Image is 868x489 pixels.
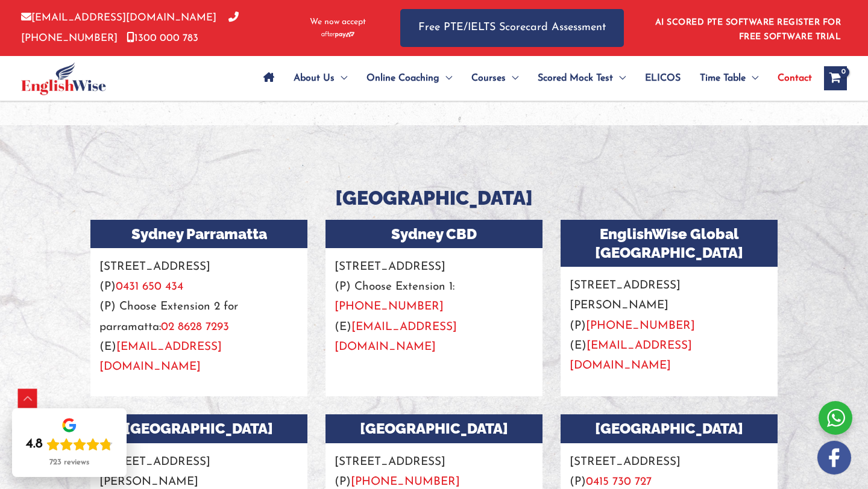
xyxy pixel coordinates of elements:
[768,57,812,99] a: Contact
[81,185,787,211] h3: [GEOGRAPHIC_DATA]
[310,16,366,28] span: We now accept
[90,248,307,378] p: [STREET_ADDRESS] (P) (P) Choose Extension 2 for parramatta: (E)
[127,33,198,43] a: 1300 000 783
[471,57,506,99] span: Courses
[99,341,222,373] a: [EMAIL_ADDRESS][DOMAIN_NAME]
[538,57,613,99] span: Scored Mock Test
[325,414,542,443] h3: [GEOGRAPHIC_DATA]
[439,57,452,99] span: Menu Toggle
[161,322,229,333] a: 02 8628 7293
[325,220,542,248] h3: Sydney CBD
[561,267,778,376] p: [STREET_ADDRESS][PERSON_NAME] (P) (E)
[690,57,768,99] a: Time TableMenu Toggle
[570,340,692,372] a: [EMAIL_ADDRESS][DOMAIN_NAME]
[294,57,335,99] span: About Us
[284,57,357,99] a: About UsMenu Toggle
[335,57,347,99] span: Menu Toggle
[648,8,847,48] aside: Header Widget 1
[21,13,216,23] a: [EMAIL_ADDRESS][DOMAIN_NAME]
[778,57,812,99] span: Contact
[26,436,113,453] div: Rating: 4.8 out of 5
[506,57,518,99] span: Menu Toggle
[645,57,681,99] span: ELICOS
[613,57,626,99] span: Menu Toggle
[586,320,695,332] a: [PHONE_NUMBER]
[90,414,307,443] h3: [GEOGRAPHIC_DATA]
[655,18,841,42] a: AI SCORED PTE SOFTWARE REGISTER FOR FREE SOFTWARE TRIAL
[335,301,444,313] a: [PHONE_NUMBER]
[26,436,43,453] div: 4.8
[635,57,690,99] a: ELICOS
[824,66,847,90] a: View Shopping Cart, empty
[21,13,239,43] a: [PHONE_NUMBER]
[561,220,778,267] h3: EnglishWise Global [GEOGRAPHIC_DATA]
[21,62,106,95] img: cropped-ew-logo
[528,57,635,99] a: Scored Mock TestMenu Toggle
[462,57,528,99] a: CoursesMenu Toggle
[700,57,746,99] span: Time Table
[817,441,851,475] img: white-facebook.png
[400,9,624,47] a: Free PTE/IELTS Scorecard Assessment
[357,57,462,99] a: Online CoachingMenu Toggle
[116,281,183,293] a: 0431 650 434
[351,476,460,488] a: [PHONE_NUMBER]
[561,414,778,443] h3: [GEOGRAPHIC_DATA]
[90,220,307,248] h3: Sydney Parramatta
[746,57,758,99] span: Menu Toggle
[586,476,652,488] a: 0415 730 727
[366,57,439,99] span: Online Coaching
[49,458,89,467] div: 723 reviews
[335,322,457,353] a: [EMAIL_ADDRESS][DOMAIN_NAME]
[254,57,812,99] nav: Site Navigation: Main Menu
[325,248,542,357] p: [STREET_ADDRESS] (P) Choose Extension 1: (E)
[321,31,354,38] img: Afterpay-Logo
